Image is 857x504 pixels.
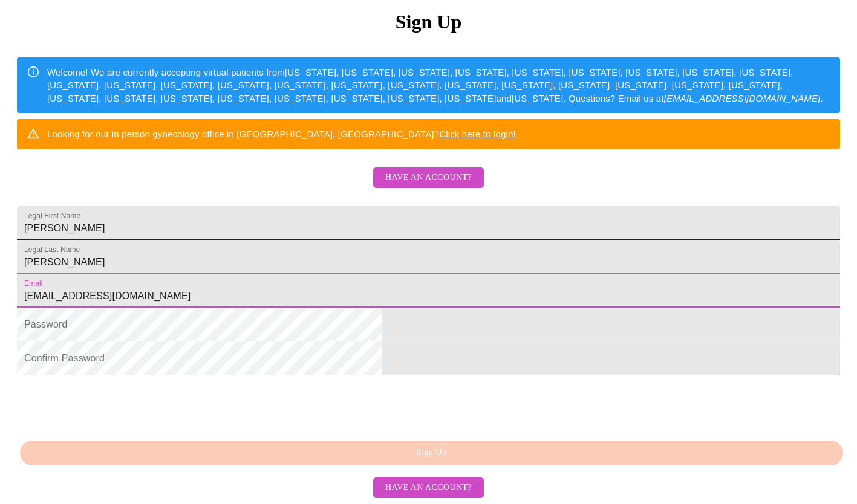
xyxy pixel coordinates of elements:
span: Have an account? [385,480,472,496]
a: Click here to login! [439,129,516,139]
div: Welcome! We are currently accepting virtual patients from [US_STATE], [US_STATE], [US_STATE], [US... [47,61,830,109]
div: Looking for our in person gynecology office in [GEOGRAPHIC_DATA], [GEOGRAPHIC_DATA]? [47,123,516,145]
button: Have an account? [373,167,484,189]
span: Have an account? [385,170,472,186]
button: Have an account? [373,477,484,499]
a: Have an account? [370,180,487,190]
em: [EMAIL_ADDRESS][DOMAIN_NAME] [664,93,821,103]
h3: Sign Up [17,11,840,33]
iframe: reCAPTCHA [17,381,201,428]
a: Have an account? [370,481,487,491]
